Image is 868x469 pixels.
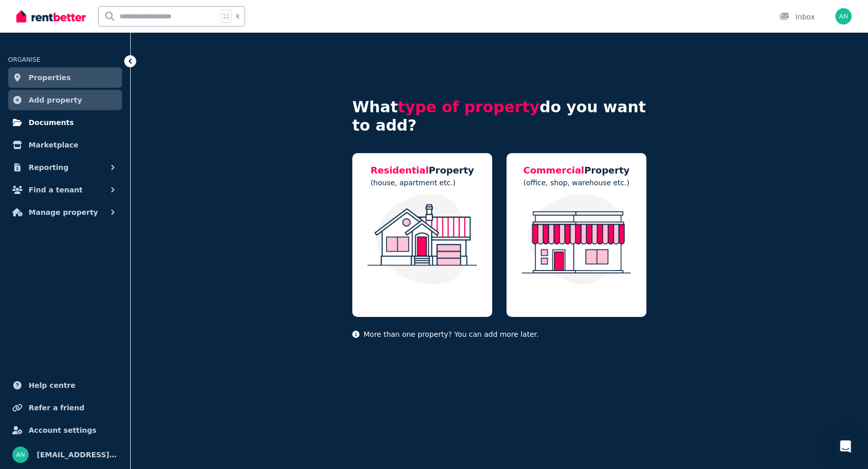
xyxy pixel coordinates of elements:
[371,178,474,188] p: (house, apartment etc.)
[833,434,858,459] div: Open Intercom Messenger
[363,194,482,285] img: Residential Property
[398,98,540,116] span: type of property
[8,420,122,440] a: Account settings
[29,206,98,218] span: Manage property
[8,56,40,63] span: ORGANISE
[352,98,646,135] h4: What do you want to add?
[29,71,71,84] span: Properties
[8,180,122,200] button: Find a tenant
[8,157,122,178] button: Reporting
[8,90,122,110] a: Add property
[835,8,852,24] img: anto.lepejian@gmail.com
[8,398,122,418] a: Refer a friend
[37,449,118,461] span: [EMAIL_ADDRESS][DOMAIN_NAME]
[29,161,68,174] span: Reporting
[523,165,584,176] span: Commercial
[8,135,122,155] a: Marketplace
[29,184,83,196] span: Find a tenant
[8,202,122,223] button: Manage property
[29,424,97,436] span: Account settings
[8,375,122,396] a: Help centre
[16,9,86,24] img: RentBetter
[236,12,239,20] span: k
[29,94,82,106] span: Add property
[517,194,636,285] img: Commercial Property
[352,329,646,339] p: More than one property? You can add more later.
[29,379,76,391] span: Help centre
[8,67,122,88] a: Properties
[371,163,474,178] h5: Property
[779,12,815,22] div: Inbox
[29,402,84,414] span: Refer a friend
[12,447,29,463] img: anto.lepejian@gmail.com
[29,139,78,151] span: Marketplace
[523,178,630,188] p: (office, shop, warehouse etc.)
[523,163,630,178] h5: Property
[8,112,122,133] a: Documents
[371,165,429,176] span: Residential
[29,116,74,129] span: Documents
